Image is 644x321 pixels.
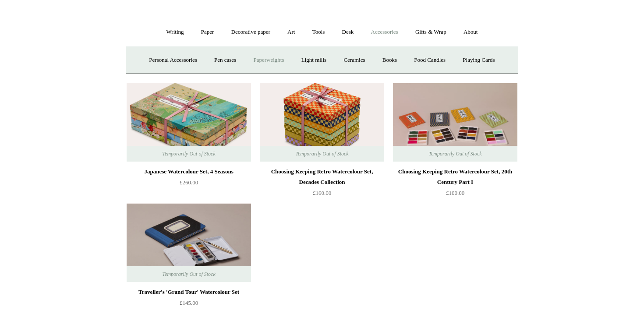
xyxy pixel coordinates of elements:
[395,166,515,187] div: Choosing Keeping Retro Watercolour Set, 20th Century Part I
[406,49,453,72] a: Food Candles
[456,21,486,44] a: About
[159,21,192,44] a: Writing
[420,146,490,162] span: Temporarily Out of Stock
[127,166,251,202] a: Japanese Watercolour Set, 4 Seasons £260.00
[180,179,198,186] span: £260.00
[393,83,517,162] a: Choosing Keeping Retro Watercolour Set, 20th Century Part I Choosing Keeping Retro Watercolour Se...
[336,49,373,72] a: Ceramics
[446,190,464,196] span: £100.00
[127,83,251,162] a: Japanese Watercolour Set, 4 Seasons Japanese Watercolour Set, 4 Seasons Temporarily Out of Stock
[363,21,406,44] a: Accessories
[260,166,384,202] a: Choosing Keeping Retro Watercolour Set, Decades Collection £160.00
[153,146,224,162] span: Temporarily Out of Stock
[455,49,502,72] a: Playing Cards
[280,21,303,44] a: Art
[375,49,405,72] a: Books
[153,266,224,282] span: Temporarily Out of Stock
[287,146,357,162] span: Temporarily Out of Stock
[313,190,331,196] span: £160.00
[334,21,362,44] a: Desk
[260,83,384,162] img: Choosing Keeping Retro Watercolour Set, Decades Collection
[262,166,382,187] div: Choosing Keeping Retro Watercolour Set, Decades Collection
[407,21,454,44] a: Gifts & Wrap
[260,83,384,162] a: Choosing Keeping Retro Watercolour Set, Decades Collection Choosing Keeping Retro Watercolour Set...
[127,203,251,282] img: Traveller's 'Grand Tour' Watercolour Set
[245,49,292,72] a: Paperweights
[393,83,517,162] img: Choosing Keeping Retro Watercolour Set, 20th Century Part I
[294,49,334,72] a: Light mills
[206,49,244,72] a: Pen cases
[129,287,249,297] div: Traveller's 'Grand Tour' Watercolour Set
[193,21,222,44] a: Paper
[304,21,333,44] a: Tools
[393,166,517,202] a: Choosing Keeping Retro Watercolour Set, 20th Century Part I £100.00
[180,300,198,306] span: £145.00
[223,21,278,44] a: Decorative paper
[141,49,205,72] a: Personal Accessories
[129,166,249,177] div: Japanese Watercolour Set, 4 Seasons
[127,83,251,162] img: Japanese Watercolour Set, 4 Seasons
[127,203,251,282] a: Traveller's 'Grand Tour' Watercolour Set Traveller's 'Grand Tour' Watercolour Set Temporarily Out...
